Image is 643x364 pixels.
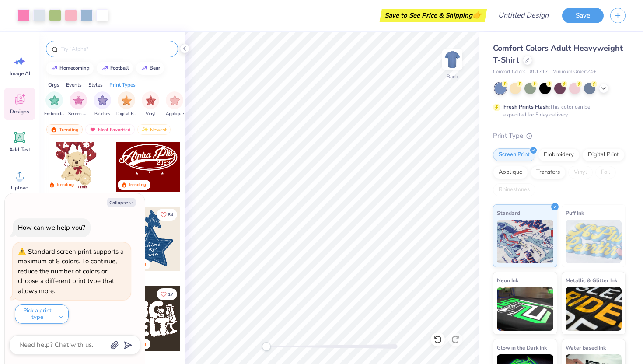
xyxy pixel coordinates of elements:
[493,131,626,141] div: Print Type
[447,73,458,80] div: Back
[110,66,129,70] div: football
[66,81,82,89] div: Events
[107,198,136,207] button: Collapse
[562,8,604,23] button: Save
[46,62,94,75] button: homecoming
[56,182,74,188] div: Trending
[59,66,90,70] div: homecoming
[142,91,159,117] div: filter for Vinyl
[98,95,108,105] img: Patches Image
[497,287,553,331] img: Neon Ink
[141,66,148,71] img: trend_line.gif
[116,111,136,117] span: Digital Print
[136,62,164,75] button: bear
[497,276,518,285] span: Neon Ink
[50,126,57,133] img: trending.gif
[18,247,124,295] div: Standard screen print supports a maximum of 8 colors. To continue, reduce the number of colors or...
[493,68,525,76] span: Comfort Colors
[382,9,485,22] div: Save to See Price & Shipping
[582,148,625,161] div: Digital Print
[595,166,616,179] div: Foil
[568,166,593,179] div: Vinyl
[10,70,30,77] span: Image AI
[88,81,103,89] div: Styles
[116,91,136,117] button: filter button
[48,81,59,89] div: Orgs
[166,91,184,117] div: filter for Applique
[566,220,622,263] img: Puff Ink
[46,124,83,135] div: Trending
[85,124,135,135] div: Most Favorited
[493,148,535,161] div: Screen Print
[170,95,180,105] img: Applique Image
[15,304,69,324] button: Pick a print type
[472,10,482,20] span: 👉
[497,220,553,263] img: Standard
[566,208,584,217] span: Puff Ink
[146,111,156,117] span: Vinyl
[168,292,173,297] span: 17
[566,287,622,331] img: Metallic & Glitter Ink
[44,111,64,117] span: Embroidery
[493,166,528,179] div: Applique
[51,66,58,71] img: trend_line.gif
[10,108,29,115] span: Designs
[166,111,184,117] span: Applique
[73,95,84,105] img: Screen Print Image
[493,43,623,65] span: Comfort Colors Adult Heavyweight T-Shirt
[109,81,136,89] div: Print Types
[9,146,30,153] span: Add Text
[44,91,64,117] button: filter button
[146,95,156,105] img: Vinyl Image
[566,343,606,352] span: Water based Ink
[94,111,110,117] span: Patches
[44,91,64,117] div: filter for Embroidery
[503,103,550,110] strong: Fresh Prints Flash:
[497,208,520,217] span: Standard
[60,45,172,53] input: Try "Alpha"
[94,91,111,117] button: filter button
[503,103,611,119] div: This color can be expedited for 5 day delivery.
[141,126,148,133] img: newest.gif
[101,66,108,71] img: trend_line.gif
[497,343,547,352] span: Glow in the Dark Ink
[166,91,184,117] button: filter button
[493,183,535,196] div: Rhinestones
[49,95,59,105] img: Embroidery Image
[128,182,146,188] div: Trending
[68,111,88,117] span: Screen Print
[97,62,133,75] button: football
[531,166,566,179] div: Transfers
[94,91,111,117] div: filter for Patches
[150,66,160,70] div: bear
[157,288,177,300] button: Like
[491,7,556,24] input: Untitled Design
[122,95,132,105] img: Digital Print Image
[566,276,617,285] span: Metallic & Glitter Ink
[11,184,28,191] span: Upload
[168,213,173,217] span: 84
[68,91,88,117] div: filter for Screen Print
[116,91,136,117] div: filter for Digital Print
[18,223,85,232] div: How can we help you?
[530,68,548,76] span: # C1717
[444,51,461,68] img: Back
[157,209,177,220] button: Like
[262,342,271,351] div: Accessibility label
[89,126,96,133] img: most_fav.gif
[142,91,159,117] button: filter button
[68,91,88,117] button: filter button
[552,68,596,76] span: Minimum Order: 24 +
[137,124,171,135] div: Newest
[538,148,580,161] div: Embroidery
